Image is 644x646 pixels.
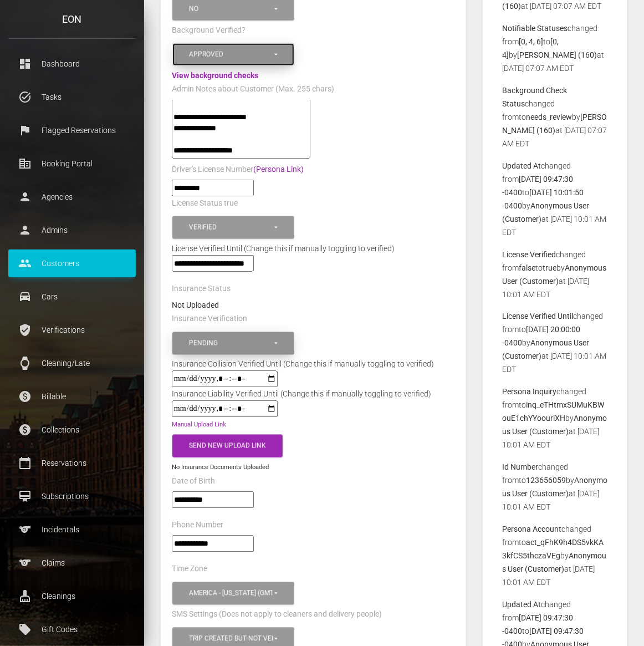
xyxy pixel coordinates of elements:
[8,349,136,377] a: watch Cleaning/Late
[172,314,247,325] label: Insurance Verification
[519,37,543,46] b: [0, 4, 6]
[526,476,566,485] b: 123656059
[8,250,136,277] a: people Customers
[8,516,136,543] a: sports Incidentals
[502,388,556,396] b: Persona Inquiry
[502,161,541,170] b: Updated At
[502,201,589,223] b: Anonymous User (Customer)
[502,312,573,321] b: License Verified Until
[17,555,127,571] p: Claims
[172,435,283,457] button: Send New Upload Link
[17,288,127,305] p: Cars
[172,476,215,487] label: Date of Birth
[8,582,136,610] a: cleaning_services Cleanings
[502,325,580,348] b: [DATE] 20:00:00 -0400
[172,71,258,80] a: View background checks
[17,122,127,139] p: Flagged Reservations
[172,216,294,239] button: Verified
[8,416,136,444] a: paid Collections
[8,150,136,177] a: corporate_fare Booking Portal
[189,4,273,14] div: No
[8,183,136,211] a: person Agencies
[502,525,561,534] b: Persona Account
[172,43,294,66] button: Approved
[502,463,538,472] b: Id Number
[172,421,226,429] a: Manual Upload Link
[17,388,127,405] p: Billable
[502,159,608,239] p: changed from to by at [DATE] 10:01 AM EDT
[17,255,127,272] p: Customers
[172,582,294,605] button: America - New York (GMT -05:00)
[502,24,568,33] b: Notifiable Statuses
[17,521,127,538] p: Incidentals
[8,283,136,311] a: drive_eta Cars
[8,50,136,78] a: dashboard Dashboard
[172,25,246,36] label: Background Verified?
[172,564,207,575] label: Time Zone
[172,164,304,175] label: Driver's License Number
[502,538,604,561] b: act_qFhK9h4DS5vkKA3kfCS5thczaVEg
[17,55,127,72] p: Dashboard
[17,588,127,604] p: Cleanings
[172,84,334,95] label: Admin Notes about Customer (Max. 255 chars)
[502,248,608,301] p: changed from to by at [DATE] 10:01 AM EDT
[172,332,294,355] button: Pending
[8,383,136,410] a: paid Billable
[189,223,273,232] div: Verified
[8,83,136,111] a: task_alt Tasks
[189,589,273,598] div: America - [US_STATE] (GMT -05:00)
[526,113,572,121] b: needs_review
[189,339,273,348] div: Pending
[172,609,382,620] label: SMS Settings (Does not apply to cleaners and delivery people)
[172,283,231,294] label: Insurance Status
[163,388,439,401] div: Insurance Liability Verified Until (Change this if manually toggling to verified)
[163,242,463,255] div: License Verified Until (Change this if manually toggling to verified)
[17,455,127,471] p: Reservations
[17,322,127,338] p: Verifications
[8,449,136,477] a: calendar_today Reservations
[172,301,219,310] strong: Not Uploaded
[502,22,608,75] p: changed from to by at [DATE] 07:07 AM EDT
[502,385,608,452] p: changed from to by at [DATE] 10:01 AM EDT
[17,421,127,438] p: Collections
[17,89,127,105] p: Tasks
[502,250,556,259] b: License Verified
[17,621,127,638] p: Gift Codes
[502,523,608,589] p: changed from to by at [DATE] 10:01 AM EDT
[163,358,442,371] div: Insurance Collision Verified Until (Change this if manually toggling to verified)
[17,488,127,505] p: Subscriptions
[502,601,541,609] b: Updated At
[502,188,584,210] b: [DATE] 10:01:50 -0400
[543,263,556,272] b: true
[8,216,136,244] a: person Admins
[502,310,608,377] p: changed from to by at [DATE] 10:01 AM EDT
[8,616,136,643] a: local_offer Gift Codes
[502,86,567,108] b: Background Check Status
[502,175,573,197] b: [DATE] 09:47:30 -0400
[502,614,573,636] b: [DATE] 09:47:30 -0400
[172,464,269,471] small: No Insurance Documents Uploaded
[189,634,273,644] div: Trip created but not verified , Customer is verified and trip is set to go
[502,461,608,514] p: changed from to by at [DATE] 10:01 AM EDT
[17,222,127,238] p: Admins
[189,50,273,59] div: Approved
[8,116,136,144] a: flag Flagged Reservations
[8,482,136,510] a: card_membership Subscriptions
[502,84,608,150] p: changed from to by at [DATE] 07:07 AM EDT
[253,165,304,174] a: (Persona Link)
[17,155,127,172] p: Booking Portal
[517,50,597,59] b: [PERSON_NAME] (160)
[8,316,136,344] a: verified_user Verifications
[502,339,589,361] b: Anonymous User (Customer)
[519,263,535,272] b: false
[17,355,127,372] p: Cleaning/Late
[172,198,238,209] label: License Status true
[172,520,223,531] label: Phone Number
[17,189,127,205] p: Agencies
[502,401,604,423] b: inq_eTHtmxSUMuKBWouE1chYYoouriXH
[8,549,136,577] a: sports Claims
